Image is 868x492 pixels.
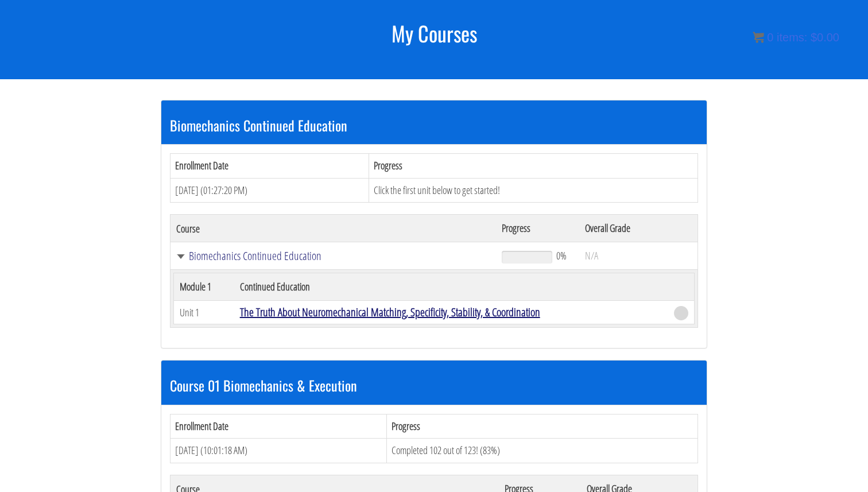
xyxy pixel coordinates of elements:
th: Continued Education [234,273,668,301]
img: icon11.png [753,32,764,43]
span: items: [777,31,807,44]
td: Click the first unit below to get started! [369,178,697,203]
th: Enrollment Date [170,153,369,178]
a: 0 items: $0.00 [753,31,839,44]
th: Enrollment Date [170,414,387,439]
td: [DATE] (01:27:20 PM) [170,178,369,203]
th: Module 1 [174,273,234,301]
th: Progress [369,153,697,178]
td: [DATE] (10:01:18 AM) [170,439,387,463]
span: $ [811,31,817,44]
bdi: 0.00 [811,31,839,44]
td: Unit 1 [174,301,234,324]
th: Progress [496,215,579,242]
span: 0% [556,249,567,262]
a: Biomechanics Continued Education [176,250,490,262]
td: Completed 102 out of 123! (83%) [386,439,697,463]
h3: Course 01 Biomechanics & Execution [170,378,698,393]
a: The Truth About Neuromechanical Matching, Specificity, Stability, & Coordination [240,304,540,320]
th: Progress [386,414,697,439]
span: 0 [767,31,773,44]
td: N/A [579,242,697,270]
th: Course [170,215,496,242]
th: Overall Grade [579,215,697,242]
h3: Biomechanics Continued Education [170,118,698,133]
